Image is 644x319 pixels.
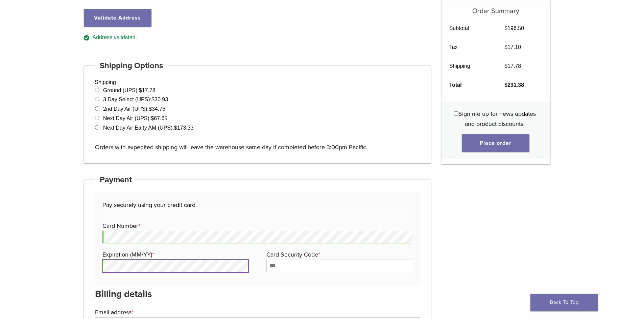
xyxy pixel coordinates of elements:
fieldset: Payment Info [102,210,412,278]
bdi: 17.10 [504,44,521,50]
bdi: 231.38 [504,82,524,88]
span: $ [151,115,154,121]
label: Next Day Air (UPS): [103,115,167,121]
bdi: 196.50 [504,25,524,31]
label: 3 Day Select (UPS): [103,97,168,102]
span: $ [504,82,507,88]
p: Pay securely using your credit card. [102,200,412,210]
bdi: 34.76 [149,106,165,112]
label: 2nd Day Air (UPS): [103,106,165,112]
span: $ [504,63,507,69]
label: Email address [95,307,419,317]
p: Orders with expedited shipping will leave the warehouse same day if completed before 3:00pm Pacific. [95,132,420,152]
bdi: 17.78 [139,87,156,93]
h3: Billing details [95,286,420,302]
span: $ [139,87,142,93]
span: Sign me up for news updates and product discounts! [458,110,536,128]
button: Validate Address [84,9,151,27]
label: Ground (UPS): [103,87,156,93]
bdi: 67.65 [151,115,167,121]
div: Address validated. [84,33,431,42]
span: $ [149,106,152,112]
span: $ [151,97,154,102]
a: Back To Top [530,294,598,311]
th: Subtotal [442,19,497,38]
label: Card Security Code [266,249,410,260]
bdi: 17.78 [504,63,521,69]
h4: Payment [95,172,137,188]
h5: Order Summary [442,0,550,15]
span: $ [174,125,177,131]
label: Expiration (MM/YY) [102,249,246,260]
th: Total [442,76,497,95]
bdi: 173.33 [174,125,194,131]
input: Sign me up for news updates and product discounts! [454,111,458,116]
bdi: 30.93 [151,97,168,102]
th: Shipping [442,57,497,76]
span: $ [504,25,507,31]
span: $ [504,44,507,50]
button: Place order [462,134,529,152]
label: Card Number [102,221,410,231]
h4: Shipping Options [95,58,168,74]
th: Tax [442,38,497,57]
label: Next Day Air Early AM (UPS): [103,125,194,131]
div: Shipping [84,65,431,163]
